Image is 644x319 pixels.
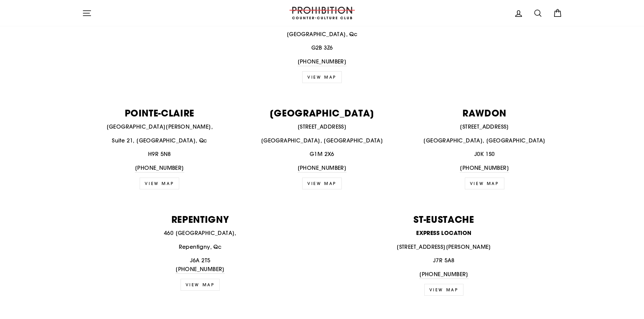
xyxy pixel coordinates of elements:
[181,279,220,291] a: VIEW MAP
[82,123,237,131] p: [GEOGRAPHIC_DATA][PERSON_NAME],
[302,71,342,83] a: View map
[407,150,562,159] p: J0K 1S0
[297,57,347,67] a: [PHONE_NUMBER]
[244,108,400,117] p: [GEOGRAPHIC_DATA]
[82,229,318,238] p: 460 [GEOGRAPHIC_DATA],
[465,178,504,189] a: VIEW MAP
[407,136,562,145] p: [GEOGRAPHIC_DATA], [GEOGRAPHIC_DATA]
[82,215,318,224] p: REPENTIGNY
[407,108,562,117] p: RAWDON
[288,7,356,19] img: PROHIBITION COUNTER-CULTURE CLUB
[326,243,562,251] p: [STREET_ADDRESS][PERSON_NAME]
[82,108,237,117] p: POINTE-CLAIRE
[244,123,400,131] p: [STREET_ADDRESS]
[82,30,562,39] p: [GEOGRAPHIC_DATA], Qc
[326,256,562,265] p: J7R 5A8
[175,265,225,274] a: [PHONE_NUMBER]
[82,150,237,159] p: H9R 5N8
[302,178,342,189] a: VIEW MAP
[419,270,469,279] a: [PHONE_NUMBER]
[244,150,400,159] p: G1M 2X6
[82,243,318,251] p: Repentigny, Qc
[460,164,509,173] a: [PHONE_NUMBER]
[82,256,318,274] p: J6A 2T5
[297,164,347,173] a: [PHONE_NUMBER]
[326,215,562,224] p: ST-EUSTACHE
[424,284,464,296] a: VIEW MAP
[82,136,237,145] p: Suite 21, [GEOGRAPHIC_DATA], Qc
[140,178,179,189] a: VIEW MAP
[82,44,562,52] p: G2B 3Z6
[244,136,400,145] p: [GEOGRAPHIC_DATA], [GEOGRAPHIC_DATA]
[416,229,471,237] strong: EXPRESS LOCATION
[407,123,562,131] p: [STREET_ADDRESS]
[135,164,184,173] a: [PHONE_NUMBER]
